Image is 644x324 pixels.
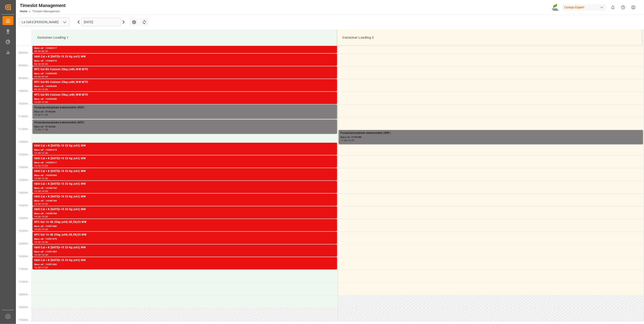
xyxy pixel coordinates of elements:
div: 09:30 [42,76,48,78]
div: - [347,139,348,141]
span: 15:30 Hr [19,230,28,232]
div: 09:00 [34,76,41,78]
span: 11:00 Hr [19,115,28,118]
span: 17:00 Hr [19,268,28,270]
span: 16:00 Hr [19,242,28,245]
div: 12:30 [42,152,48,154]
span: 12:00 Hr [19,141,28,143]
div: 11:40 [42,129,48,131]
div: Main ref : 14049659 [34,85,335,88]
div: Compo Expert [562,4,606,11]
div: Main ref : 14051064 [34,250,335,254]
div: HAK Cal + K [DATE]+10 25 Kg (x42) WW [34,258,335,263]
button: Compo Expert [562,3,608,12]
div: Main ref : 5745288 [34,125,335,129]
div: 16:30 [42,254,48,256]
div: 10:00 [34,101,41,103]
div: Main ref : 5745288 [341,135,641,139]
span: 10:00 Hr [19,90,28,92]
div: 14:00 [34,203,41,205]
div: - [41,228,42,230]
div: Main ref : 14051080 [34,224,335,228]
input: DD.MM.YYYY [81,18,121,26]
div: HAK Cal + K [DATE]+10 25 Kg (x42) WW [34,194,335,199]
div: - [41,203,42,205]
img: Screenshot%202023-09-29%20at%2010.02.21.png_1712312052.png [552,3,559,11]
div: NTC Sol BS-Calcium 25kg (x48) WW MTO [34,93,335,97]
div: Main ref : 14048768 [34,212,335,216]
span: 13:00 Hr [19,166,28,169]
button: open menu [61,19,68,26]
span: 17:30 Hr [19,281,28,283]
div: Main ref : 14048765 [34,186,335,190]
span: 11:30 Hr [19,128,28,130]
span: 15:00 Hr [19,217,28,219]
div: 15:30 [42,228,48,230]
div: 15:00 [42,216,48,218]
div: - [41,190,42,192]
span: 10:30 Hr [19,102,28,105]
div: 09:00 [42,63,48,65]
div: HAK Cal + K [DATE]+10 25 Kg (x42) WW [34,207,335,212]
div: 16:00 [34,254,41,256]
div: Main ref : 14048917 [34,46,335,50]
div: - [41,63,42,65]
div: Main ref : 14048769 [34,199,335,203]
div: Potassiumsulphate watersoluble (SOP) [34,105,335,110]
div: Container Loading 1 [35,33,333,42]
div: Main ref : 14049660 [34,97,335,101]
button: Help Center [618,2,628,12]
div: 10:30 [42,101,48,103]
div: - [41,177,42,179]
span: 09:30 Hr [19,77,28,80]
div: 13:30 [34,190,41,192]
div: HAK Cal + K [DATE]+10 25 Kg (x42) WW [34,169,335,174]
div: 13:00 [34,177,41,179]
div: - [41,88,42,90]
div: 10:00 [42,88,48,90]
div: 17:00 [42,267,48,269]
div: - [41,101,42,103]
div: Potassiumsulphate watersoluble (SOP) [34,120,335,125]
span: 16:30 Hr [19,255,28,258]
div: Main ref : 14050918 [34,148,335,152]
div: 14:30 [42,203,48,205]
div: 16:00 [42,241,48,243]
div: - [41,216,42,218]
div: Potassiumsulphate watersoluble (SOP) [341,131,641,135]
div: - [41,241,42,243]
div: HAK Cal + K [DATE]+10 25 Kg (x42) WW [34,144,335,148]
div: HAK Cal + K [DATE]+10 25 Kg (x42) WW [34,55,335,59]
span: 12:30 Hr [19,153,28,156]
div: 08:00 [34,50,41,52]
div: - [41,129,42,131]
span: 19:00 Hr [19,319,28,321]
div: Container Loading 2 [341,33,638,42]
div: - [41,254,42,256]
div: Main ref : 5745288 [34,110,335,114]
div: 10:30 [34,114,41,116]
div: 16:30 [34,267,41,269]
span: 08:30 Hr [19,52,28,54]
div: 14:00 [42,190,48,192]
div: 12:00 [34,152,41,154]
div: 11:05 [34,129,41,131]
div: 08:30 [42,50,48,52]
div: 12:05 [348,139,354,141]
div: - [41,152,42,154]
div: NTC Sol 14-48 25kg (x48) DE,EN,ES WW [34,233,335,237]
span: 18:00 Hr [19,293,28,296]
div: - [41,76,42,78]
div: Main ref : 14051063 [34,263,335,267]
div: - [41,267,42,269]
div: Main ref : 14051079 [34,237,335,241]
div: NTC Sol BS-Calcium 25kg (x48) WW MTO [34,67,335,72]
div: Main ref : 14049069 [34,174,335,177]
div: HAK Cal + K [DATE]+10 25 Kg (x42) WW [34,156,335,161]
div: - [41,165,42,167]
div: HAK Cal + K [DATE]+10 25 Kg (x42) WW [34,182,335,186]
span: 09:00 Hr [19,64,28,67]
div: 15:30 [34,241,41,243]
div: 11:05 [42,114,48,116]
div: 13:30 [42,177,48,179]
